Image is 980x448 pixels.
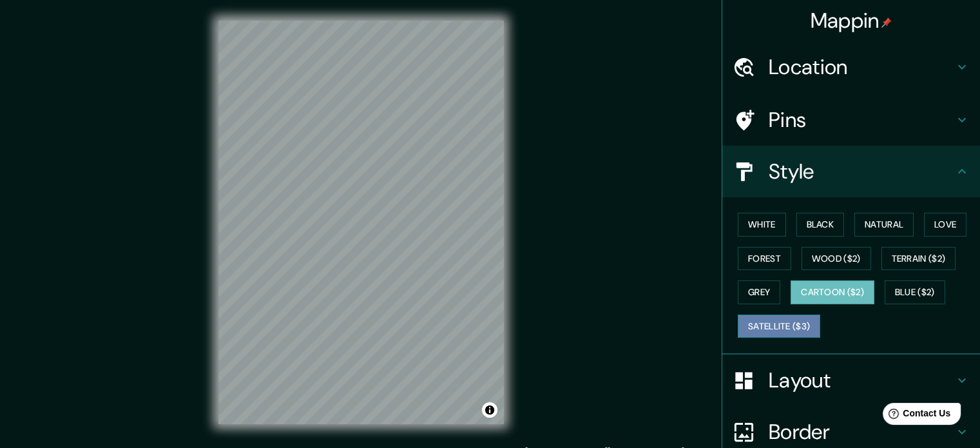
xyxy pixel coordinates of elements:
[722,41,980,93] div: Location
[482,402,497,418] button: Toggle attribution
[769,54,954,80] h4: Location
[722,94,980,146] div: Pins
[738,213,786,237] button: White
[738,247,791,271] button: Forest
[769,367,954,393] h4: Layout
[854,213,914,237] button: Natural
[769,419,954,445] h4: Border
[881,17,892,28] img: pin-icon.png
[791,280,874,304] button: Cartoon ($2)
[796,213,845,237] button: Black
[881,247,956,271] button: Terrain ($2)
[865,398,966,434] iframe: Help widget launcher
[218,21,504,424] canvas: Map
[811,8,892,34] h4: Mappin
[802,247,871,271] button: Wood ($2)
[769,107,954,133] h4: Pins
[738,280,780,304] button: Grey
[722,146,980,197] div: Style
[722,355,980,406] div: Layout
[924,213,966,237] button: Love
[738,315,820,338] button: Satellite ($3)
[769,159,954,184] h4: Style
[885,280,945,304] button: Blue ($2)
